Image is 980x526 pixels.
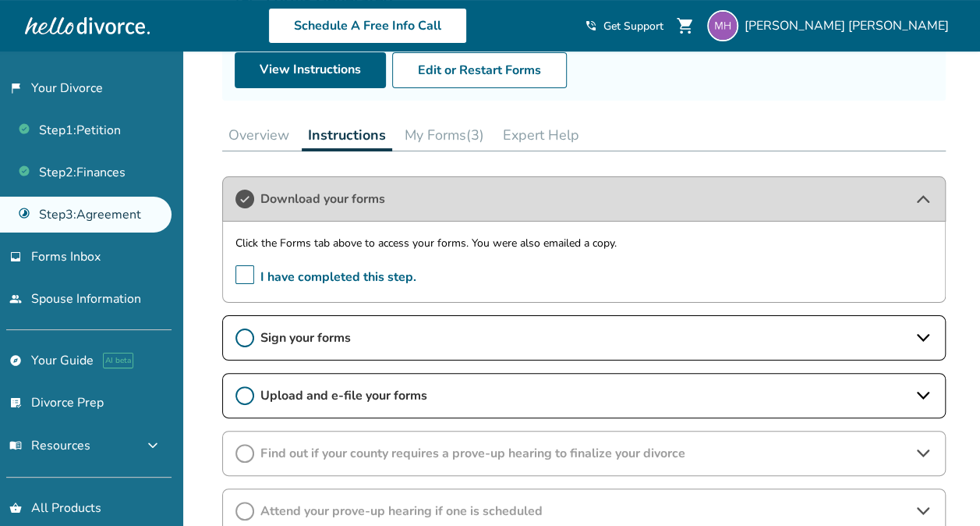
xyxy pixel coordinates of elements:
[902,451,980,526] iframe: Chat Widget
[268,8,467,44] a: Schedule A Free Info Call
[9,437,90,454] span: Resources
[9,354,22,367] span: explore
[222,119,295,151] button: Overview
[9,502,22,514] span: shopping_basket
[585,19,663,34] a: phone_in_talkGet Support
[260,329,907,347] span: Sign your forms
[707,10,738,41] img: mherrick32@gmail.com
[260,190,907,208] span: Download your forms
[585,20,597,32] span: phone_in_talk
[31,248,101,265] span: Forms Inbox
[9,293,22,305] span: people
[103,353,133,368] span: AI beta
[745,17,955,34] span: [PERSON_NAME] [PERSON_NAME]
[9,396,22,409] span: list_alt_check
[398,119,490,151] button: My Forms(3)
[603,19,663,34] span: Get Support
[9,82,22,94] span: flag_2
[9,439,22,452] span: menu_book
[9,251,22,263] span: inbox
[260,387,907,404] span: Upload and e-file your forms
[302,119,392,151] button: Instructions
[392,52,567,88] button: Edit or Restart Forms
[260,445,907,462] span: Find out if your county requires a prove-up hearing to finalize your divorce
[676,16,695,35] span: shopping_cart
[235,234,932,253] p: Click the Forms tab above to access your forms. You were also emailed a copy.
[497,119,586,151] button: Expert Help
[235,52,386,88] a: View Instructions
[260,503,907,520] span: Attend your prove-up hearing if one is scheduled
[143,436,162,455] span: expand_more
[235,265,416,290] span: I have completed this step.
